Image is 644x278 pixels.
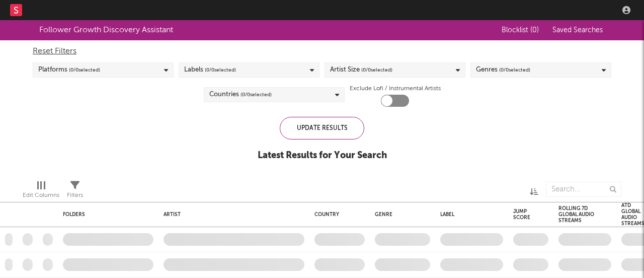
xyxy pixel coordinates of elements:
[240,89,272,101] span: ( 0 / 0 selected)
[375,212,425,218] div: Genre
[184,64,236,76] div: Labels
[530,27,539,34] span: ( 0 )
[350,83,441,95] label: Exclude Lofi / Instrumental Artists
[440,212,498,218] div: Label
[63,212,138,218] div: Folders
[558,205,596,224] div: Rolling 7D Global Audio Streams
[361,64,392,76] span: ( 0 / 0 selected)
[513,208,533,221] div: Jump Score
[549,26,605,34] button: Saved Searches
[69,64,100,76] span: ( 0 / 0 selected)
[33,45,611,57] div: Reset Filters
[330,64,392,76] div: Artist Size
[23,189,59,201] div: Edit Columns
[67,189,83,201] div: Filters
[209,89,272,101] div: Countries
[67,177,83,206] div: Filters
[164,212,299,218] div: Artist
[552,27,605,34] span: Saved Searches
[38,64,100,76] div: Platforms
[499,64,530,76] span: ( 0 / 0 selected)
[546,182,621,197] input: Search...
[23,177,59,206] div: Edit Columns
[502,27,539,34] span: Blocklist
[314,212,360,218] div: Country
[39,24,173,36] div: Follower Growth Discovery Assistant
[258,150,387,162] div: Latest Results for Your Search
[476,64,530,76] div: Genres
[205,64,236,76] span: ( 0 / 0 selected)
[280,117,364,140] div: Update Results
